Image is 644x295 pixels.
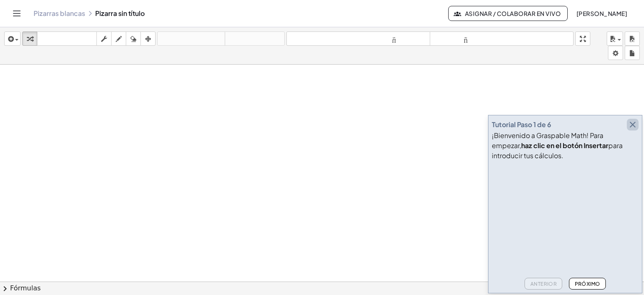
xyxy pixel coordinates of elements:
button: Cambiar navegación [10,7,23,20]
font: tamaño_del_formato [432,35,571,43]
button: [PERSON_NAME] [569,6,634,21]
font: Tutorial Paso 1 de 6 [492,120,551,129]
font: Pizarras blancas [34,9,85,18]
button: rehacer [225,31,285,46]
font: rehacer [227,35,283,43]
font: tamaño_del_formato [288,35,428,43]
button: tamaño_del_formato [430,31,574,46]
font: Próximo [575,281,600,287]
font: [PERSON_NAME] [576,10,627,17]
font: ¡Bienvenido a Graspable Math! Para empezar, [492,131,603,150]
a: Pizarras blancas [34,9,85,18]
button: tamaño_del_formato [286,31,430,46]
button: deshacer [157,31,225,46]
font: Asignar / Colaborar en vivo [465,10,561,17]
font: teclado [39,35,95,43]
button: teclado [37,31,97,46]
font: Fórmulas [10,284,41,292]
font: deshacer [159,35,223,43]
button: Asignar / Colaborar en vivo [448,6,568,21]
button: Próximo [569,278,605,290]
font: haz clic en el botón Insertar [521,141,608,150]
